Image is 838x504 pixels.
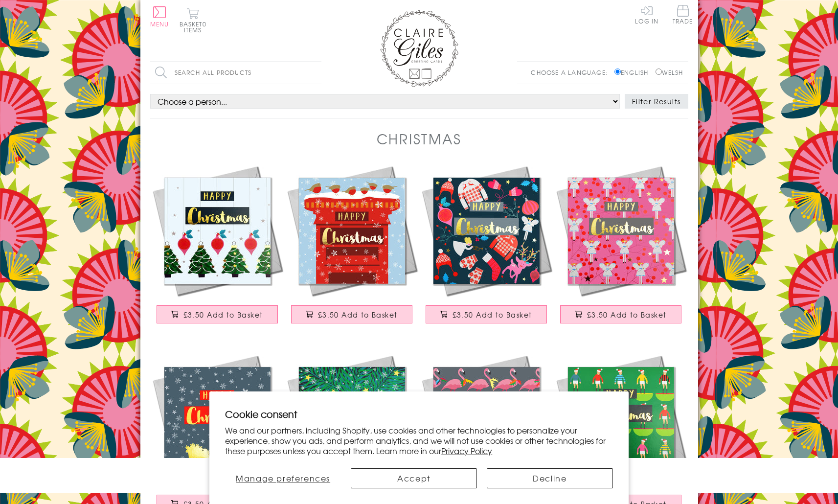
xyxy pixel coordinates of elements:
img: Christmas Card, Seasons Greetings Wreath, text foiled in shiny gold [285,353,419,487]
button: £3.50 Add to Basket [157,305,278,323]
a: Log In [635,5,658,24]
a: Christmas Card, Fairies on Pink, text foiled in shiny gold £3.50 Add to Basket [554,163,688,333]
button: £3.50 Add to Basket [426,305,547,323]
button: Accept [351,468,477,488]
span: Menu [150,20,169,28]
img: Claire Giles Greetings Cards [380,10,458,87]
h2: Cookie consent [225,407,613,421]
input: Search [312,62,321,84]
span: Manage preferences [236,472,330,484]
span: £3.50 Add to Basket [183,310,263,320]
span: Trade [673,5,693,24]
input: Search all products [150,62,321,84]
img: Christmas Card, Subuteo and Santa hats, text foiled in shiny gold [554,353,688,487]
a: Privacy Policy [441,445,492,457]
button: Filter Results [625,94,688,109]
button: Menu [150,6,169,27]
input: Welsh [656,69,662,75]
img: Christmas Card, Jumpers & Mittens, text foiled in shiny gold [419,163,554,298]
img: Christmas Card, Robins on a Postbox, text foiled in shiny gold [285,163,419,298]
label: Welsh [656,68,683,77]
h1: Christmas [377,129,462,149]
input: English [614,69,621,75]
button: £3.50 Add to Basket [291,305,412,323]
span: £3.50 Add to Basket [318,310,398,320]
a: Christmas Card, Trees and Baubles, text foiled in shiny gold £3.50 Add to Basket [150,163,285,333]
a: Christmas Card, Jumpers & Mittens, text foiled in shiny gold £3.50 Add to Basket [419,163,554,333]
button: Basket0 items [180,8,206,33]
a: Trade [673,5,693,26]
img: Christmas Card, Fairies on Pink, text foiled in shiny gold [554,163,688,298]
img: Christmas Card, Trees and Baubles, text foiled in shiny gold [150,163,285,298]
a: Christmas Card, Robins on a Postbox, text foiled in shiny gold £3.50 Add to Basket [285,163,419,333]
button: Decline [487,468,613,488]
button: Manage preferences [225,468,341,488]
span: £3.50 Add to Basket [453,310,532,320]
p: We and our partners, including Shopify, use cookies and other technologies to personalize your ex... [225,425,613,456]
button: £3.50 Add to Basket [560,305,681,323]
p: Choose a language: [531,68,612,77]
img: Christmas Card, Flamingoes and Holly, text foiled in shiny gold [419,353,554,487]
span: £3.50 Add to Basket [587,310,667,320]
label: English [614,68,653,77]
span: 0 items [184,20,206,34]
img: Christmas Card, Sleigh and Snowflakes, text foiled in shiny gold [150,353,285,487]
